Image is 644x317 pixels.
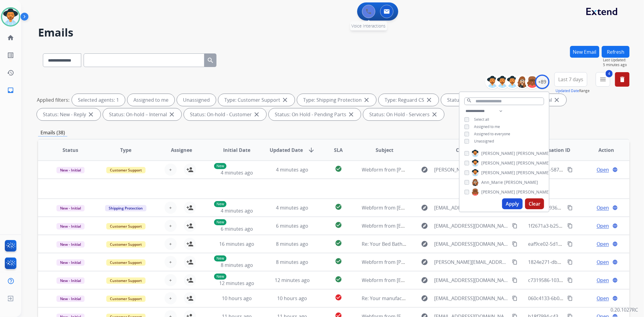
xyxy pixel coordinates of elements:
span: [PERSON_NAME] [516,160,550,166]
mat-icon: search [466,98,472,103]
img: avatar [2,8,19,25]
button: + [165,238,177,250]
span: Customer Support [106,277,146,284]
span: Assignee [171,146,192,154]
div: Status: Open - All [441,94,500,106]
span: 4 minutes ago [276,166,308,173]
span: 6 minutes ago [221,226,253,232]
span: New - Initial [56,241,85,248]
mat-icon: menu [599,76,607,83]
mat-icon: close [87,111,95,118]
span: [PERSON_NAME] [481,160,515,166]
p: New [214,201,226,207]
span: 8 minutes ago [221,262,253,268]
span: New - Initial [56,277,85,284]
div: Assigned to me [127,94,175,106]
span: [EMAIL_ADDRESS][DOMAIN_NAME] [434,240,508,248]
span: New - Initial [56,259,85,266]
div: Status: On-hold – Internal [103,108,181,120]
button: + [165,274,177,286]
mat-icon: content_copy [567,167,573,172]
span: [EMAIL_ADDRESS][DOMAIN_NAME] [434,295,508,302]
span: Ann_Marie [481,179,503,185]
mat-icon: explore [421,295,428,302]
mat-icon: arrow_downward [308,146,315,154]
mat-icon: content_copy [512,223,517,229]
span: [PERSON_NAME][EMAIL_ADDRESS][DOMAIN_NAME] [434,258,508,266]
button: 4 [596,72,610,87]
div: Status: New - Reply [37,108,101,120]
mat-icon: content_copy [567,296,573,301]
span: Unassigned [474,139,494,144]
span: + [169,258,172,266]
mat-icon: check_circle [335,276,342,283]
span: Last 7 days [558,78,583,81]
button: Last 7 days [554,72,587,87]
span: [PERSON_NAME] [504,179,538,185]
span: 5 minutes ago [603,62,630,67]
span: Customer Support [106,167,146,173]
span: 1f2671a3-b256-4e53-959f-a8e0248ea576 [528,223,619,229]
mat-icon: explore [421,277,428,284]
span: Updated Date [270,146,303,154]
span: Customer [456,146,479,154]
p: Applied filters: [37,96,69,104]
span: Re: Your manufacturer's warranty may still be active [362,295,481,302]
button: + [165,202,177,214]
span: 060c4133-6b09-4020-8bdc-822334850e5a [528,295,622,302]
span: 4 minutes ago [276,204,308,211]
span: Customer Support [106,296,146,302]
span: c7319586-1034-4666-9796-0119b6c28c46 [528,277,621,283]
mat-icon: content_copy [512,259,517,265]
mat-icon: content_copy [512,277,517,283]
mat-icon: close [281,96,289,104]
mat-icon: check_circle [335,165,342,172]
mat-icon: close [431,111,438,118]
span: Assigned to me [474,124,500,129]
span: + [169,277,172,284]
mat-icon: close [348,111,355,118]
mat-icon: close [253,111,260,118]
span: Webform from [EMAIL_ADDRESS][DOMAIN_NAME] on [DATE] [362,204,499,211]
span: + [169,204,172,211]
mat-icon: content_copy [567,223,573,229]
div: Status: On Hold - Servicers [363,108,444,120]
span: [EMAIL_ADDRESS][DOMAIN_NAME] [434,222,508,229]
mat-icon: content_copy [567,277,573,283]
span: 10 hours ago [277,295,307,302]
mat-icon: person_add [186,240,194,248]
span: Assigned to everyone [474,131,510,136]
span: + [169,240,172,248]
mat-icon: person_add [186,222,194,229]
span: [PERSON_NAME] [481,150,515,156]
p: Emails (38) [38,129,67,136]
div: Unassigned [177,94,216,106]
p: 0.20.1027RC [610,306,638,313]
span: Open [597,277,609,284]
span: SLA [334,146,343,154]
span: Webform from [PERSON_NAME][EMAIL_ADDRESS][DOMAIN_NAME] on [DATE] [362,166,536,173]
mat-icon: close [425,96,433,104]
span: 12 minutes ago [219,280,254,287]
mat-icon: person_add [186,204,194,211]
div: Type: Reguard CS [379,94,439,106]
mat-icon: language [612,167,618,172]
span: Open [597,295,609,302]
span: [PERSON_NAME] [481,170,515,176]
mat-icon: check_circle [335,203,342,210]
span: 16 minutes ago [219,241,254,247]
mat-icon: content_copy [567,259,573,265]
span: [PERSON_NAME] [481,189,515,195]
span: Voice Interactions [352,23,386,29]
span: [PERSON_NAME] [516,170,550,176]
button: Apply [502,198,523,209]
span: New - Initial [56,223,85,229]
span: 4 minutes ago [221,169,253,176]
p: New [214,219,226,225]
div: Status: On-hold - Customer [184,108,266,120]
button: + [165,220,177,232]
span: Last Updated: [603,58,630,62]
span: Re: Your Bed Bath & Beyond virtual card is here [362,241,470,247]
span: [EMAIL_ADDRESS][DOMAIN_NAME] [434,277,508,284]
span: New - Initial [56,205,85,211]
